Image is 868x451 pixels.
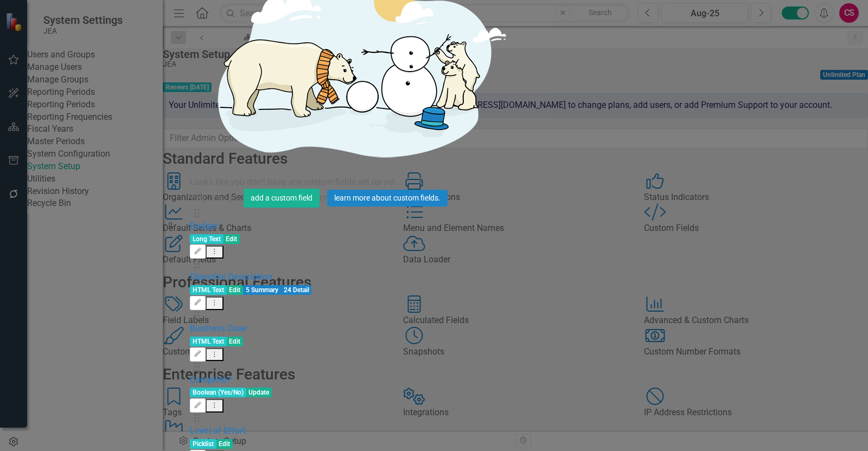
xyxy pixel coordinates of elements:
[190,285,227,295] span: HTML Text
[190,323,247,333] a: Business Case
[224,234,240,244] span: Edit
[190,388,246,397] span: Boolean (Yes/No)
[244,189,320,208] button: add a custom field
[190,192,244,203] span: Why don't you
[190,176,678,189] div: Looks like you don't have any custom fields set up yet.
[190,234,224,244] span: Long Text
[246,388,272,397] span: Update
[190,426,246,436] a: Level of Effort
[243,285,281,295] span: 5 Summary
[327,190,448,207] a: learn more about custom fields.
[190,337,227,346] span: HTML Text
[190,221,218,231] a: Budget
[190,375,232,385] a: Complete?
[281,285,312,295] span: 24 Detail
[227,337,244,346] span: Edit
[320,192,327,203] span: or
[190,439,216,449] span: Picklist
[190,272,272,282] a: Objective Description
[216,439,233,449] span: Edit
[227,285,244,295] span: Edit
